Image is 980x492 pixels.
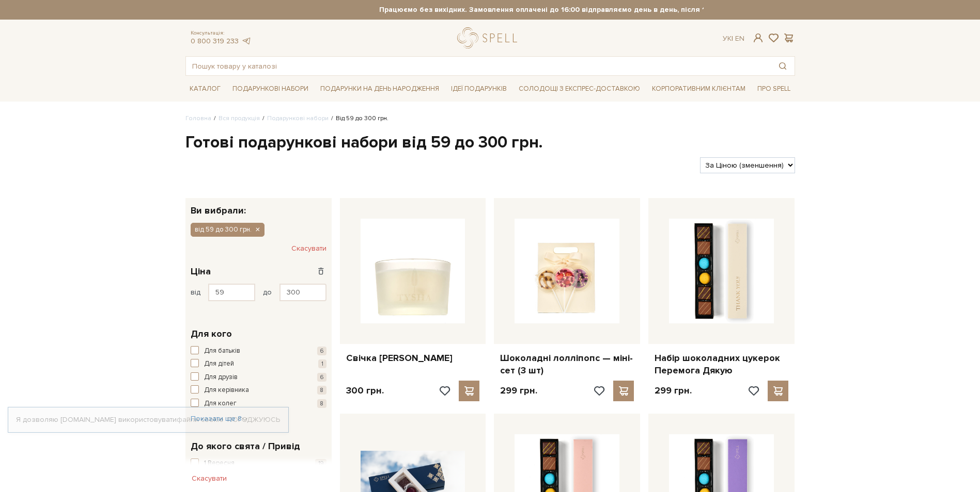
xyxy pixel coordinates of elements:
[267,114,329,122] a: Подарункові набори
[191,372,326,383] button: Для друзів 6
[500,385,537,397] p: 299 грн.
[204,359,234,369] span: Для дітей
[291,240,326,257] button: Скасувати
[277,5,886,14] strong: Працюємо без вихідних. Замовлення оплачені до 16:00 відправляємо день в день, після 16:00 - насту...
[191,359,326,369] button: Для дітей 1
[753,81,795,97] span: Про Spell
[329,114,388,123] li: Від 59 до 300 грн.
[191,30,252,37] span: Консультація:
[191,439,300,453] span: До якого свята / Привід
[185,114,211,122] a: Головна
[204,399,237,409] span: Для колег
[279,284,326,301] input: Ціна
[191,223,265,236] button: від 59 до 300 грн.
[191,346,326,356] button: Для батьків 6
[315,459,326,468] span: 19
[191,265,211,278] span: Ціна
[186,57,771,75] input: Пошук товару у каталозі
[648,80,750,97] a: Корпоративним клієнтам
[723,34,744,43] div: Ук
[735,34,744,43] a: En
[185,132,795,154] h1: Готові подарункові набори від 59 до 300 грн.
[204,372,238,383] span: Для друзів
[185,81,225,97] span: Каталог
[185,198,332,215] div: Ви вибрали:
[191,288,200,297] span: від
[317,347,326,355] span: 6
[208,284,255,301] input: Ціна
[191,327,232,341] span: Для кого
[8,415,288,424] div: Я дозволяю [DOMAIN_NAME] використовувати
[447,81,511,97] span: Ідеї подарунків
[317,399,326,408] span: 8
[515,80,644,97] a: Солодощі з експрес-доставкою
[204,458,235,469] span: 1 Вересня
[346,385,384,397] p: 300 грн.
[317,386,326,395] span: 8
[655,385,692,397] p: 299 грн.
[191,37,239,45] a: 0 800 319 233
[204,346,240,356] span: Для батьків
[263,288,272,297] span: до
[191,399,326,409] button: Для колег 8
[191,458,326,469] button: 1 Вересня 19
[219,114,260,122] a: Вся продукція
[346,352,480,364] a: Свічка [PERSON_NAME]
[655,352,788,376] a: Набір шоколадних цукерок Перемога Дякую
[771,57,795,75] button: Пошук товару у каталозі
[500,352,634,376] a: Шоколадні лолліпопс — міні-сет (3 шт)
[318,359,326,368] span: 1
[177,415,224,424] a: файли cookie
[457,27,522,48] a: logo
[191,385,326,396] button: Для керівника 8
[732,34,733,43] span: |
[185,470,233,487] button: Скасувати
[195,225,252,234] span: від 59 до 300 грн.
[227,415,280,424] a: Погоджуюсь
[204,385,249,396] span: Для керівника
[228,81,313,97] span: Подарункові набори
[241,37,252,45] a: telegram
[317,373,326,382] span: 6
[316,81,443,97] span: Подарунки на День народження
